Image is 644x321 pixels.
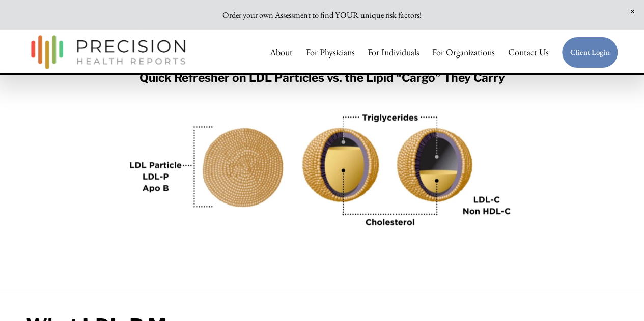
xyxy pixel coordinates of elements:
[26,31,191,74] img: Precision Health Reports
[593,272,644,321] iframe: Chat Widget
[432,42,495,63] a: folder dropdown
[508,42,548,63] a: Contact Us
[432,43,495,62] span: For Organizations
[368,42,419,63] a: For Individuals
[562,37,619,69] a: Client Login
[270,42,293,63] a: About
[305,42,354,63] a: For Physicians
[139,71,505,85] strong: Quick Refresher on LDL Particles vs. the Lipid “Cargo” They Carry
